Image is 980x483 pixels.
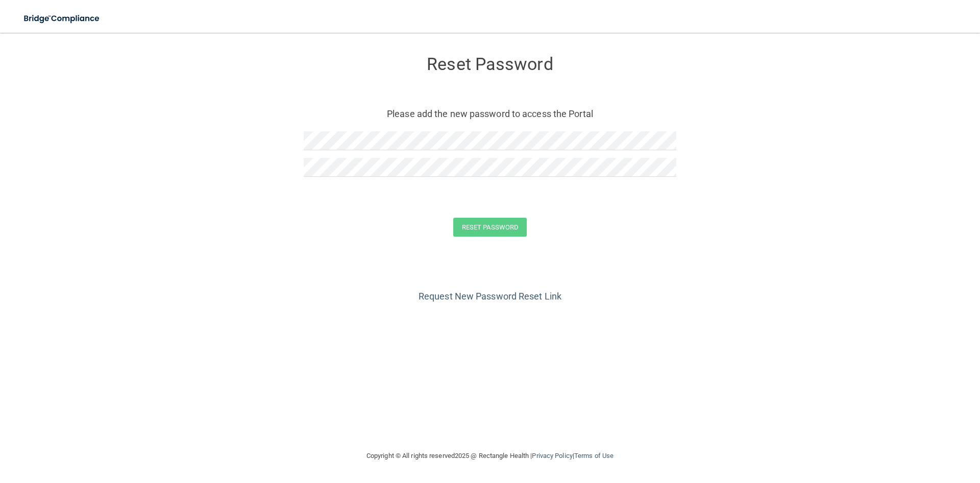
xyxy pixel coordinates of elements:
button: Reset Password [453,218,527,237]
a: Request New Password Reset Link [419,291,561,302]
a: Privacy Policy [532,452,572,459]
p: Please add the new password to access the Portal [311,105,669,122]
div: Copyright © All rights reserved 2025 @ Rectangle Health | | [304,440,676,472]
a: Terms of Use [574,452,614,459]
img: bridge_compliance_login_screen.278c3ca4.svg [15,8,109,29]
h3: Reset Password [304,55,676,74]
